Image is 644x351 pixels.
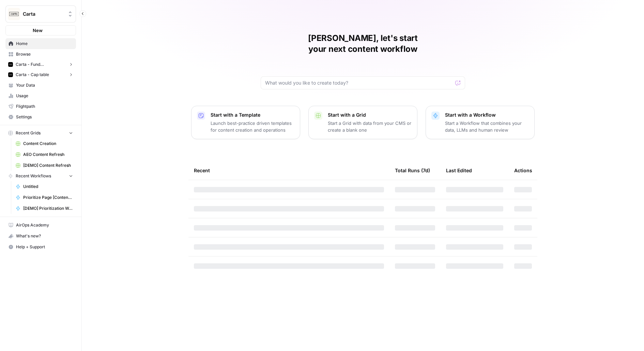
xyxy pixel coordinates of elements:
[23,162,73,169] span: [DEMO] Content Refresh
[395,161,430,180] div: Total Runs (7d)
[5,5,76,23] button: Workspace: Carta
[328,120,412,133] p: Start a Grid with data from your CMS or create a blank one
[16,61,66,68] span: Carta - Fund Administration
[13,203,76,214] a: [DEMO] Prioritization Workflow for creation
[16,130,41,136] span: Recent Grids
[5,70,76,80] button: Carta - Cap table
[308,106,417,139] button: Start with a GridStart a Grid with data from your CMS or create a blank one
[5,38,76,49] a: Home
[23,151,73,158] span: AEO Content Refresh
[5,59,76,70] button: Carta - Fund Administration
[8,62,13,67] img: c35yeiwf0qjehltklbh57st2xhbo
[5,90,76,101] a: Usage
[191,106,300,139] button: Start with a TemplateLaunch best-practice driven templates for content creation and operations
[446,161,472,180] div: Last Edited
[8,72,13,77] img: c35yeiwf0qjehltklbh57st2xhbo
[23,194,73,201] span: Prioritize Page [Content Refresh]
[8,8,20,20] img: Carta Logo
[5,80,76,91] a: Your Data
[5,171,76,181] button: Recent Workflows
[23,11,64,17] span: Carta
[16,222,73,228] span: AirOps Academy
[13,160,76,171] a: [DEMO] Content Refresh
[445,120,529,133] p: Start a Workflow that combines your data, LLMs and human review
[5,231,76,242] button: What's new?
[514,161,532,180] div: Actions
[265,79,453,86] input: What would you like to create today?
[16,173,51,179] span: Recent Workflows
[13,192,76,203] a: Prioritize Page [Content Refresh]
[5,242,76,252] button: Help + Support
[211,120,294,133] p: Launch best-practice driven templates for content creation and operations
[5,101,76,112] a: Flightpath
[5,49,76,60] a: Browse
[6,231,76,241] div: What's new?
[13,138,76,149] a: Content Creation
[211,112,294,118] p: Start with a Template
[328,112,412,118] p: Start with a Grid
[5,128,76,138] button: Recent Grids
[426,106,535,139] button: Start with a WorkflowStart a Workflow that combines your data, LLMs and human review
[16,114,73,120] span: Settings
[261,33,465,55] h1: [PERSON_NAME], let's start your next content workflow
[33,27,43,34] span: New
[23,205,73,211] span: [DEMO] Prioritization Workflow for creation
[16,93,73,99] span: Usage
[16,51,73,57] span: Browse
[445,112,529,118] p: Start with a Workflow
[23,141,73,147] span: Content Creation
[5,112,76,122] a: Settings
[23,184,73,190] span: Untitled
[5,220,76,231] a: AirOps Academy
[194,161,384,180] div: Recent
[5,25,76,35] button: New
[16,82,73,88] span: Your Data
[13,181,76,192] a: Untitled
[16,72,49,78] span: Carta - Cap table
[16,103,73,109] span: Flightpath
[13,149,76,160] a: AEO Content Refresh
[16,41,73,47] span: Home
[16,244,73,250] span: Help + Support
